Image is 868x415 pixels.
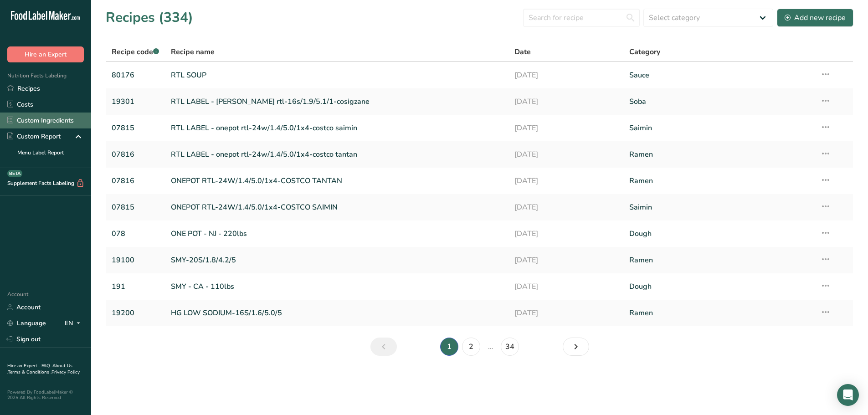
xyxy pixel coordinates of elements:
[501,338,519,356] a: Page 34.
[51,369,80,375] a: Privacy Policy
[837,384,859,406] div: Open Intercom Messenger
[8,369,51,375] a: Terms & Conditions .
[7,389,84,400] div: Powered By FoodLabelMaker © 2025 All Rights Reserved
[629,66,809,85] a: Sauce
[112,66,160,85] a: 80176
[7,132,61,141] div: Custom Report
[106,7,193,28] h1: Recipes (334)
[514,303,618,323] a: [DATE]
[514,277,618,296] a: [DATE]
[112,303,160,323] a: 19200
[514,198,618,217] a: [DATE]
[171,198,504,217] a: ONEPOT RTL-24W/1.4/5.0/1x4-COSTCO SAIMIN
[7,170,22,177] div: BETA
[171,251,504,270] a: SMY-20S/1.8/4.2/5
[112,47,159,57] span: Recipe code
[785,12,846,23] div: Add new recipe
[112,224,160,243] a: 078
[171,171,504,190] a: ONEPOT RTL-24W/1.4/5.0/1x4-COSTCO TANTAN
[629,145,809,164] a: Ramen
[523,9,640,27] input: Search for recipe
[514,118,618,138] a: [DATE]
[112,251,160,270] a: 19100
[171,118,504,138] a: RTL LABEL - onepot rtl-24w/1.4/5.0/1x4-costco saimin
[514,224,618,243] a: [DATE]
[171,303,504,323] a: HG LOW SODIUM-16S/1.6/5.0/5
[7,363,40,369] a: Hire an Expert .
[514,66,618,85] a: [DATE]
[563,338,589,356] a: Next page
[171,145,504,164] a: RTL LABEL - onepot rtl-24w/1.4/5.0/1x4-costco tantan
[629,198,809,217] a: Saimin
[629,118,809,138] a: Saimin
[514,171,618,190] a: [DATE]
[171,66,504,85] a: RTL SOUP
[514,92,618,111] a: [DATE]
[629,92,809,111] a: Soba
[462,338,480,356] a: Page 2.
[171,92,504,111] a: RTL LABEL - [PERSON_NAME] rtl-16s/1.9/5.1/1-cosigzane
[7,363,72,375] a: About Us .
[514,145,618,164] a: [DATE]
[629,251,809,270] a: Ramen
[112,171,160,190] a: 07816
[629,224,809,243] a: Dough
[777,9,853,27] button: Add new recipe
[370,338,397,356] a: Previous page
[65,318,84,329] div: EN
[514,46,531,57] span: Date
[112,277,160,296] a: 191
[514,251,618,270] a: [DATE]
[112,92,160,111] a: 19301
[629,277,809,296] a: Dough
[171,46,215,57] span: Recipe name
[171,277,504,296] a: SMY - CA - 110lbs
[171,224,504,243] a: ONE POT - NJ - 220lbs
[112,145,160,164] a: 07816
[112,198,160,217] a: 07815
[629,46,660,57] span: Category
[629,171,809,190] a: Ramen
[629,303,809,323] a: Ramen
[41,363,52,369] a: FAQ .
[7,46,84,62] button: Hire an Expert
[112,118,160,138] a: 07815
[7,315,46,331] a: Language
